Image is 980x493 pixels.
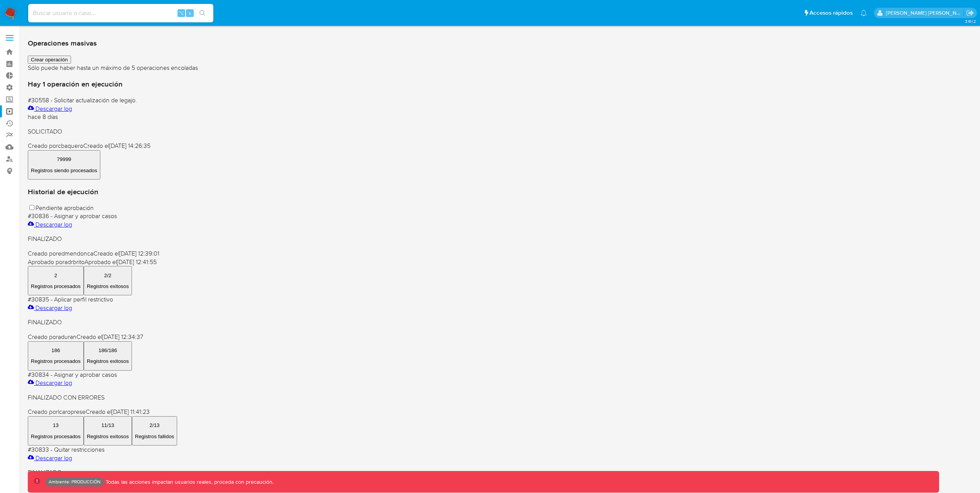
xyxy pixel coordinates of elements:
[28,8,213,18] input: Buscar usuario o caso...
[104,478,274,486] p: Todas las acciones impactan usuarios reales, proceda con precaución.
[809,9,853,17] span: Accesos rápidos
[886,9,964,17] p: leidy.martinez@mercadolibre.com.co
[189,9,191,17] span: s
[966,9,974,17] a: Salir
[49,480,101,483] p: Ambiente: PRODUCCIÓN
[194,8,210,19] button: search-icon
[178,9,184,17] span: ⌥
[860,10,867,16] a: Notificaciones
